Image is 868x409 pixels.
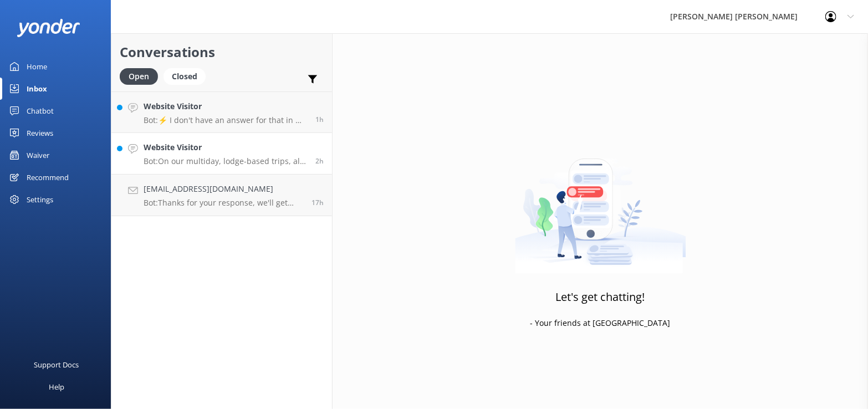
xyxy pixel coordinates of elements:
div: Closed [164,68,206,85]
p: Bot: On our multiday, lodge-based trips, all luggage transfers are included. For other trips into... [144,156,307,166]
h4: [EMAIL_ADDRESS][DOMAIN_NAME] [144,183,303,195]
a: [EMAIL_ADDRESS][DOMAIN_NAME]Bot:Thanks for your response, we'll get back to you as soon as we can... [111,175,332,216]
div: Chatbot [27,100,54,122]
p: Bot: Thanks for your response, we'll get back to you as soon as we can during opening hours. [144,198,303,208]
div: Reviews [27,122,53,144]
div: Settings [27,188,53,211]
a: Closed [164,70,211,82]
div: Open [120,68,158,85]
p: - Your friends at [GEOGRAPHIC_DATA] [530,317,671,329]
h3: Let's get chatting! [556,288,645,306]
div: Waiver [27,144,49,166]
span: Sep 19 2025 07:35pm (UTC +12:00) Pacific/Auckland [312,198,324,207]
span: Sep 20 2025 11:20am (UTC +12:00) Pacific/Auckland [315,156,324,166]
a: Website VisitorBot:⚡ I don't have an answer for that in my knowledge base. Please try and rephras... [111,91,332,133]
h2: Conversations [120,42,324,63]
div: Recommend [27,166,69,188]
div: Support Docs [34,354,79,376]
h4: Website Visitor [144,100,307,113]
div: Home [27,55,47,78]
img: yonder-white-logo.png [17,19,80,37]
h4: Website Visitor [144,141,307,154]
div: Help [49,376,64,398]
p: Bot: ⚡ I don't have an answer for that in my knowledge base. Please try and rephrase your questio... [144,115,307,125]
a: Website VisitorBot:On our multiday, lodge-based trips, all luggage transfers are included. For ot... [111,133,332,175]
div: Inbox [27,78,47,100]
span: Sep 20 2025 11:51am (UTC +12:00) Pacific/Auckland [315,115,324,124]
img: artwork of a man stealing a conversation from at giant smartphone [515,135,686,274]
a: Open [120,70,164,82]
